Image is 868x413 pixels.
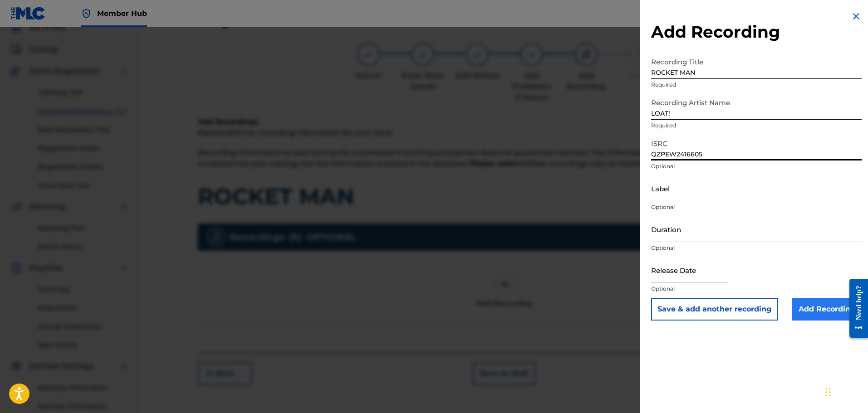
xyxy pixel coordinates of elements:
span: Member Hub [97,8,147,19]
p: Optional [651,203,862,211]
div: Drag [825,379,831,406]
h2: Add Recording [651,22,862,42]
img: MLC Logo [11,7,46,20]
iframe: Resource Center [843,272,868,345]
input: Add Recording [792,298,862,321]
iframe: Chat Widget [823,369,868,413]
img: Top Rightsholder [81,8,92,19]
p: Optional [651,244,862,252]
p: Optional [651,285,862,293]
p: Required [651,121,862,130]
p: Required [651,81,862,89]
p: Optional [651,162,862,170]
button: Save & add another recording [651,298,778,321]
